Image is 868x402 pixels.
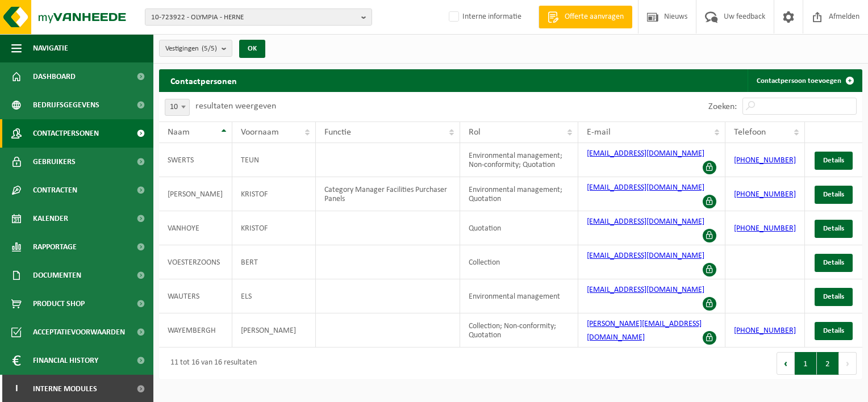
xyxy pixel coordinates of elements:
a: [EMAIL_ADDRESS][DOMAIN_NAME] [587,252,704,260]
a: [PHONE_NUMBER] [734,190,796,199]
a: Offerte aanvragen [539,6,632,28]
a: Details [815,152,853,170]
label: Zoeken: [708,102,737,111]
td: BERT [232,245,316,279]
td: WAYEMBERGH [159,313,232,347]
span: Rapportage [33,233,77,261]
span: Details [823,327,844,334]
a: Contactpersoon toevoegen [748,69,861,92]
button: 1 [795,352,817,375]
span: Dashboard [33,62,76,91]
span: Contracten [33,176,77,204]
td: Environmental management [460,279,578,313]
span: Financial History [33,346,98,375]
td: [PERSON_NAME] [232,313,316,347]
td: KRISTOF [232,177,316,211]
button: 10-723922 - OLYMPIA - HERNE [145,9,372,26]
td: VOESTERZOONS [159,245,232,279]
td: [PERSON_NAME] [159,177,232,211]
a: Details [815,322,853,340]
td: Environmental management; Non-conformity; Quotation [460,143,578,177]
button: 2 [817,352,839,375]
a: [EMAIL_ADDRESS][DOMAIN_NAME] [587,286,704,294]
button: Vestigingen(5/5) [159,40,232,57]
a: [PERSON_NAME][EMAIL_ADDRESS][DOMAIN_NAME] [587,320,702,342]
span: Bedrijfsgegevens [33,91,99,119]
td: SWERTS [159,143,232,177]
span: E-mail [587,128,611,137]
td: VANHOYE [159,211,232,245]
a: [EMAIL_ADDRESS][DOMAIN_NAME] [587,183,704,192]
label: resultaten weergeven [195,102,276,111]
span: Rol [469,128,481,137]
a: Details [815,186,853,204]
a: [PHONE_NUMBER] [734,224,796,233]
span: Offerte aanvragen [562,11,627,23]
span: 10 [165,99,190,116]
a: [EMAIL_ADDRESS][DOMAIN_NAME] [587,217,704,226]
button: OK [239,40,265,58]
span: 10 [165,99,189,115]
td: Quotation [460,211,578,245]
label: Interne informatie [446,9,521,26]
td: ELS [232,279,316,313]
span: Product Shop [33,290,85,318]
a: Details [815,220,853,238]
a: Details [815,288,853,306]
span: Gebruikers [33,148,76,176]
span: Documenten [33,261,81,290]
td: KRISTOF [232,211,316,245]
span: Contactpersonen [33,119,99,148]
span: Navigatie [33,34,68,62]
span: Details [823,293,844,300]
a: [PHONE_NUMBER] [734,156,796,165]
td: WAUTERS [159,279,232,313]
span: Details [823,225,844,232]
td: Environmental management; Quotation [460,177,578,211]
span: Functie [324,128,351,137]
td: TEUN [232,143,316,177]
h2: Contactpersonen [159,69,248,91]
span: Vestigingen [165,40,217,57]
a: Details [815,254,853,272]
a: [PHONE_NUMBER] [734,326,796,335]
td: Category Manager Facilities Purchaser Panels [316,177,460,211]
span: Details [823,157,844,164]
span: Kalender [33,204,68,233]
button: Next [839,352,857,375]
span: Details [823,191,844,198]
span: 10-723922 - OLYMPIA - HERNE [151,9,357,26]
td: Collection; Non-conformity; Quotation [460,313,578,347]
span: Details [823,259,844,266]
span: Voornaam [241,128,279,137]
span: Telefoon [734,128,766,137]
a: [EMAIL_ADDRESS][DOMAIN_NAME] [587,149,704,158]
div: 11 tot 16 van 16 resultaten [165,353,257,374]
button: Previous [777,352,795,375]
count: (5/5) [202,45,217,52]
span: Naam [168,128,190,137]
span: Acceptatievoorwaarden [33,318,125,346]
td: Collection [460,245,578,279]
